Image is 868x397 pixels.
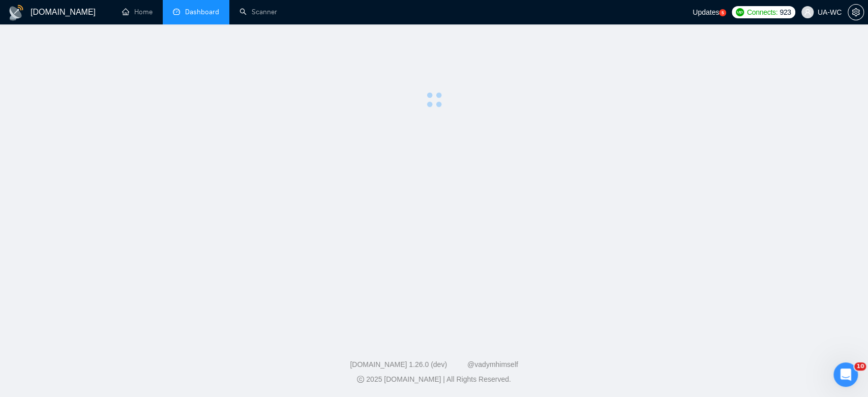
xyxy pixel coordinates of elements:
span: 10 [854,362,866,371]
div: 2025 [DOMAIN_NAME] | All Rights Reserved. [8,374,860,385]
a: homeHome [122,8,153,16]
img: logo [8,5,24,21]
button: setting [848,4,864,20]
span: Dashboard [185,8,219,16]
a: [DOMAIN_NAME] 1.26.0 (dev) [350,360,447,368]
a: @vadymhimself [467,360,518,368]
span: dashboard [173,8,180,15]
span: setting [848,8,863,16]
span: copyright [357,376,364,383]
span: user [804,9,811,16]
iframe: Intercom live chat [833,362,858,387]
a: setting [848,8,864,16]
span: Updates [693,8,719,16]
span: Connects: [747,7,777,18]
a: searchScanner [240,8,277,16]
img: upwork-logo.png [736,8,744,16]
text: 5 [722,11,724,15]
span: 923 [780,7,791,18]
a: 5 [719,9,726,16]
